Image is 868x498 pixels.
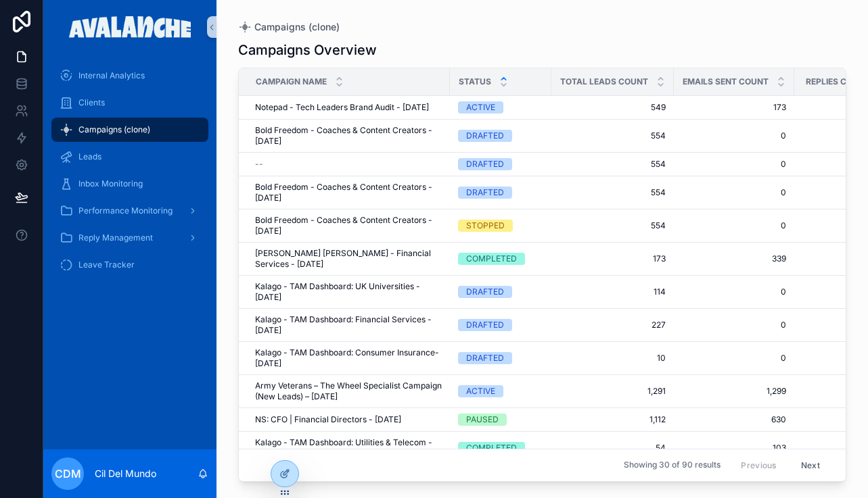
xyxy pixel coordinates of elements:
[255,314,442,336] span: Kalago - TAM Dashboard: Financial Services - [DATE]
[51,145,208,169] a: Leads
[51,226,208,250] a: Reply Management
[255,159,263,170] span: --
[458,253,543,265] a: COMPLETED
[466,286,504,298] div: DRAFTED
[682,187,786,198] a: 0
[559,102,666,113] a: 549
[95,467,156,480] p: Cil Del Mundo
[51,91,208,115] a: Clients
[559,187,666,198] a: 554
[458,186,543,199] a: DRAFTED
[559,414,666,425] a: 1,112
[78,259,135,270] span: Leave Tracker
[78,97,105,108] span: Clients
[466,253,517,265] div: COMPLETED
[458,414,543,426] a: PAUSED
[78,151,101,162] span: Leads
[559,159,666,170] a: 554
[559,386,666,397] a: 1,291
[682,220,786,231] a: 0
[466,158,504,170] div: DRAFTED
[682,287,786,297] a: 0
[458,130,543,142] a: DRAFTED
[255,437,442,459] a: Kalago - TAM Dashboard: Utilities & Telecom - [DATE]
[559,287,666,297] a: 114
[55,466,81,482] span: CDM
[255,159,442,170] a: --
[682,414,786,425] a: 630
[466,385,495,397] div: ACTIVE
[559,353,666,364] a: 10
[559,220,666,231] a: 554
[255,248,442,270] a: [PERSON_NAME] [PERSON_NAME] - Financial Services - [DATE]
[682,253,786,264] a: 339
[466,186,504,199] div: DRAFTED
[458,319,543,331] a: DRAFTED
[458,158,543,170] a: DRAFTED
[560,76,648,87] span: Total Leads Count
[466,442,517,454] div: COMPLETED
[682,102,786,113] a: 173
[559,253,666,264] a: 173
[238,20,340,34] a: Campaigns (clone)
[458,286,543,298] a: DRAFTED
[559,320,666,330] a: 227
[559,443,666,453] a: 54
[255,347,442,369] a: Kalago - TAM Dashboard: Consumer Insurance- [DATE]
[682,353,786,364] a: 0
[255,125,442,147] a: Bold Freedom - Coaches & Content Creators - [DATE]
[78,70,145,81] span: Internal Analytics
[255,281,442,303] a: Kalago - TAM Dashboard: UK Universities - [DATE]
[255,414,442,425] a: NS: CFO | Financial Directors - [DATE]
[255,380,442,402] span: Army Veterans – The Wheel Specialist Campaign (New Leads) – [DATE]
[466,414,499,426] div: PAUSED
[255,215,442,236] a: Bold Freedom - Coaches & Content Creators - [DATE]
[466,220,505,232] div: STOPPED
[51,199,208,223] a: Performance Monitoring
[69,16,191,38] img: App logo
[256,76,327,87] span: Campaign Name
[458,385,543,397] a: ACTIVE
[51,172,208,196] a: Inbox Monitoring
[255,182,442,203] a: Bold Freedom - Coaches & Content Creators - [DATE]
[792,455,829,476] button: Next
[682,130,786,141] a: 0
[682,443,786,453] a: 103
[458,220,543,232] a: STOPPED
[682,159,786,170] a: 0
[682,320,786,330] a: 0
[559,130,666,141] a: 554
[466,352,504,364] div: DRAFTED
[255,102,429,113] span: Notepad - Tech Leaders Brand Audit - [DATE]
[466,101,495,114] div: ACTIVE
[78,205,173,216] span: Performance Monitoring
[458,101,543,114] a: ACTIVE
[254,20,340,34] span: Campaigns (clone)
[466,130,504,142] div: DRAFTED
